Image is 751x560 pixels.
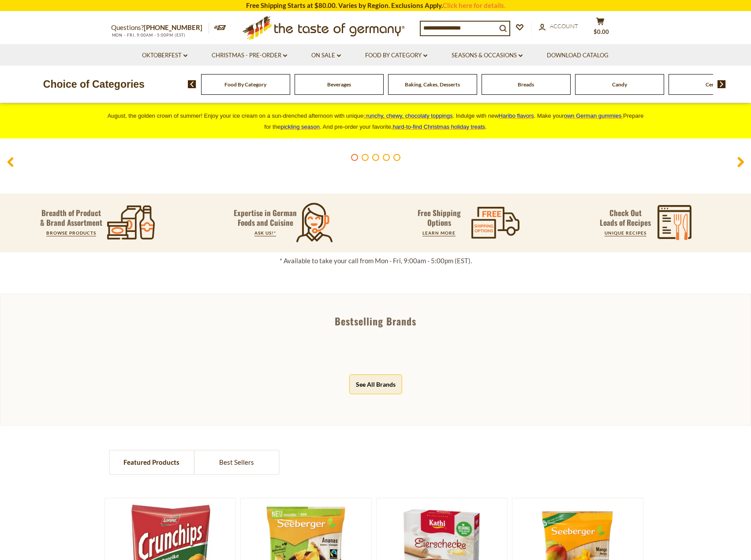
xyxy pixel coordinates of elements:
p: Expertise in German Foods and Cuisine [234,208,297,228]
a: pickling season [280,123,320,130]
button: See All Brands [349,374,402,394]
a: BROWSE PRODUCTS [46,230,96,235]
a: ASK US!* [254,230,276,235]
a: Download Catalog [547,51,609,60]
a: Cereal [706,81,721,88]
p: Questions? [111,22,209,34]
a: own German gummies. [564,112,623,119]
span: MON - FRI, 9:00AM - 5:00PM (EST) [111,33,186,37]
span: runchy, chewy, chocolaty toppings [366,112,452,119]
a: Featured Products [110,451,194,474]
p: Breadth of Product & Brand Assortment [40,208,102,228]
span: Account [550,22,578,30]
a: Breads [518,81,534,88]
a: crunchy, chewy, chocolaty toppings [363,112,453,119]
span: . [393,123,487,130]
div: Bestselling Brands [0,316,751,326]
a: [PHONE_NUMBER] [144,23,202,31]
span: $0.00 [594,28,609,35]
span: own German gummies [564,112,622,119]
a: Baking, Cakes, Desserts [405,81,460,88]
p: Check Out Loads of Recipes [600,208,651,228]
a: Oktoberfest [142,51,187,60]
a: Candy [612,81,627,88]
a: Food By Category [224,81,266,88]
a: Click here for details. [443,1,505,9]
a: Food By Category [365,51,427,60]
a: On Sale [311,51,341,60]
a: Beverages [327,81,351,88]
a: Account [539,22,578,31]
p: Free Shipping Options [410,208,468,228]
button: $0.00 [587,17,614,39]
a: hard-to-find Christmas holiday treats [393,123,486,130]
img: next arrow [717,80,726,88]
a: Seasons & Occasions [452,51,523,60]
a: UNIQUE RECIPES [605,230,646,235]
a: LEARN MORE [422,230,456,235]
img: previous arrow [188,80,196,88]
a: Best Sellers [195,451,279,474]
a: Christmas - PRE-ORDER [212,51,287,60]
span: August, the golden crown of summer! Enjoy your ice cream on a sun-drenched afternoon with unique ... [108,112,644,130]
a: Haribo flavors [499,112,534,119]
